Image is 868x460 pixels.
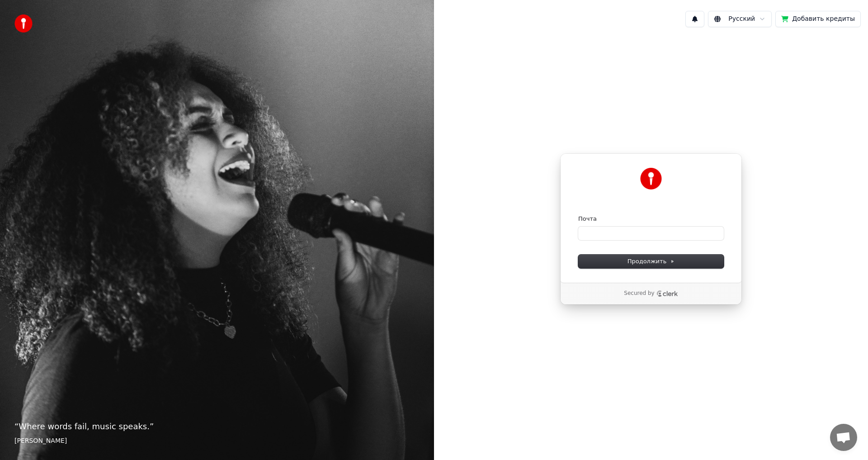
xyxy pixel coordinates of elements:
img: Youka [640,168,662,190]
span: Продолжить [627,257,675,266]
p: Secured by [624,290,654,297]
a: Clerk logo [656,290,678,297]
button: Добавить кредиты [775,11,861,27]
a: Открытый чат [830,424,857,451]
p: “ Where words fail, music speaks. ” [14,420,420,433]
footer: [PERSON_NAME] [14,436,420,446]
label: Почта [578,215,597,223]
button: Продолжить [578,255,724,268]
img: youka [14,14,33,33]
